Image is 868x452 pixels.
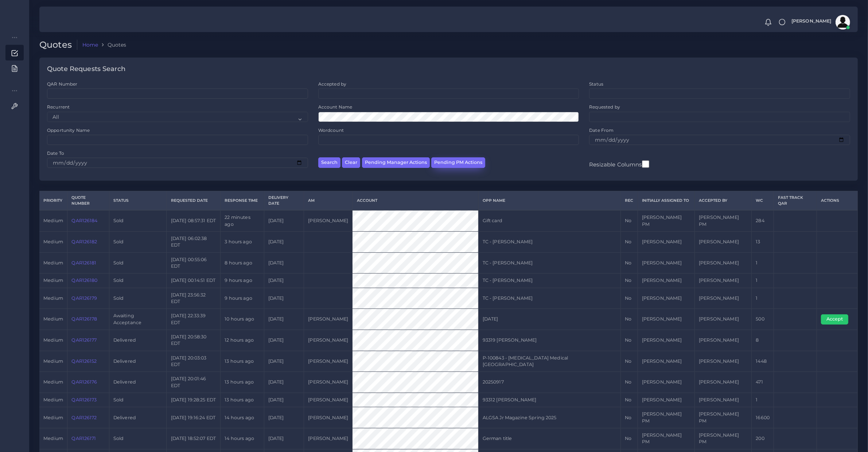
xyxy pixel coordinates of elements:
button: Search [318,157,340,168]
span: medium [43,239,63,244]
td: [DATE] [264,428,304,449]
td: German title [478,428,621,449]
td: 13 [752,231,774,252]
td: No [621,330,638,351]
span: medium [43,295,63,301]
td: 14 hours ago [221,428,264,449]
td: [PERSON_NAME] [638,274,694,288]
td: 12 hours ago [221,330,264,351]
td: [PERSON_NAME] [638,351,694,372]
td: [PERSON_NAME] PM [638,210,694,231]
td: [DATE] [264,309,304,330]
td: [DATE] [264,274,304,288]
h4: Quote Requests Search [47,65,125,73]
span: medium [43,260,63,266]
th: Delivery Date [264,191,304,210]
td: [DATE] 19:16:24 EDT [167,407,221,428]
td: [PERSON_NAME] [304,393,353,407]
td: [PERSON_NAME] [638,231,694,252]
td: 93319 [PERSON_NAME] [478,330,621,351]
td: [PERSON_NAME] [304,428,353,449]
td: [PERSON_NAME] [694,252,751,274]
label: Status [589,81,603,87]
td: [DATE] 22:33:39 EDT [167,309,221,330]
td: [PERSON_NAME] [694,288,751,309]
td: 13 hours ago [221,393,264,407]
td: No [621,210,638,231]
h2: Quotes [39,40,77,50]
td: Sold [109,210,167,231]
td: [PERSON_NAME] [304,372,353,393]
td: TC - [PERSON_NAME] [478,252,621,274]
td: No [621,309,638,330]
td: No [621,393,638,407]
td: 14 hours ago [221,407,264,428]
a: QAR126172 [71,415,97,420]
td: [PERSON_NAME] PM [638,407,694,428]
td: 1 [752,252,774,274]
td: No [621,407,638,428]
label: Accepted by [318,81,347,87]
td: [DATE] 23:56:32 EDT [167,288,221,309]
td: [DATE] [264,407,304,428]
a: QAR126152 [71,358,97,364]
th: Initially Assigned to [638,191,694,210]
span: medium [43,316,63,322]
td: 1448 [752,351,774,372]
th: Account [353,191,478,210]
td: [PERSON_NAME] [304,309,353,330]
td: [DATE] 18:52:07 EDT [167,428,221,449]
button: Pending PM Actions [431,157,485,168]
td: Delivered [109,372,167,393]
a: QAR126179 [71,295,97,301]
a: QAR126180 [71,278,97,283]
th: Accepted by [694,191,751,210]
label: Date From [589,127,614,133]
td: 9 hours ago [221,274,264,288]
td: 3 hours ago [221,231,264,252]
td: [PERSON_NAME] [694,330,751,351]
td: 16600 [752,407,774,428]
td: Delivered [109,330,167,351]
button: Pending Manager Actions [362,157,430,168]
td: 9 hours ago [221,288,264,309]
label: QAR Number [47,81,77,87]
a: Home [82,41,98,48]
td: [DATE] 00:14:51 EDT [167,274,221,288]
td: [DATE] [264,210,304,231]
td: [DATE] 20:03:03 EDT [167,351,221,372]
td: No [621,231,638,252]
td: [DATE] [264,252,304,274]
a: QAR126181 [71,260,96,266]
td: Sold [109,428,167,449]
span: medium [43,415,63,420]
span: medium [43,337,63,343]
span: medium [43,397,63,402]
td: [DATE] [264,288,304,309]
td: TC - [PERSON_NAME] [478,231,621,252]
td: [PERSON_NAME] [638,372,694,393]
label: Wordcount [318,127,344,133]
a: QAR126173 [71,397,97,402]
td: 284 [752,210,774,231]
td: [PERSON_NAME] [638,330,694,351]
td: 471 [752,372,774,393]
button: Clear [342,157,360,168]
img: avatar [836,15,850,30]
td: No [621,288,638,309]
td: 1 [752,288,774,309]
td: [PERSON_NAME] [694,274,751,288]
td: 22 minutes ago [221,210,264,231]
td: 20250917 [478,372,621,393]
td: [DATE] [264,393,304,407]
td: TC - [PERSON_NAME] [478,288,621,309]
th: Quote Number [67,191,109,210]
td: [DATE] [264,351,304,372]
td: [PERSON_NAME] [638,252,694,274]
th: Status [109,191,167,210]
button: Accept [821,314,848,325]
a: QAR126171 [71,436,96,441]
td: [PERSON_NAME] [694,231,751,252]
td: Delivered [109,351,167,372]
label: Date To [47,150,64,156]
